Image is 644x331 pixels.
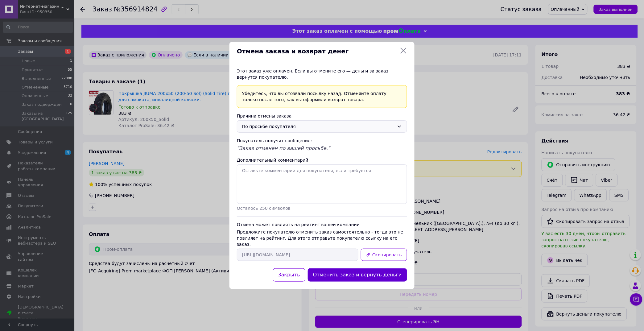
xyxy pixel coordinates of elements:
[237,229,407,247] div: Предложите покупателю отменить заказ самостоятельно - тогда это не повлияет на рейтинг. Для этого...
[237,138,407,144] div: Покупатель получит сообщение:
[361,249,407,261] button: Скопировать
[237,47,397,56] span: Отмена заказа и возврат денег
[242,123,394,130] div: По просьбе покупателя
[237,85,407,108] div: Убедитесь, что вы отозвали посылку назад. Отменяйте оплату только после того, как вы оформили воз...
[237,221,407,228] div: Отмена может повлиять на рейтинг вашей компании
[237,206,291,211] span: Осталось 250 символов
[237,158,308,163] label: Дополнительный комментарий
[237,113,407,119] div: Причина отмены заказа
[237,68,407,80] div: Этот заказ уже оплачен. Если вы отмените его — деньги за заказ вернутся покупателю.
[273,268,305,282] button: Закрыть
[237,145,330,151] span: "Заказ отменен по вашей просьбе."
[308,268,407,282] button: Отменить заказ и вернуть деньги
